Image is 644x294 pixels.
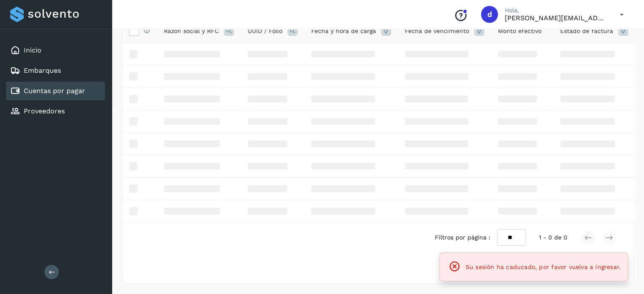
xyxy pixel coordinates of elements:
[6,82,105,100] div: Cuentas por pagar
[505,14,606,22] p: daniel.albo@salbologistics.com
[311,27,376,36] span: Fecha y hora de carga
[24,87,85,95] a: Cuentas por pagar
[164,27,219,36] span: Razón social y RFC
[539,233,567,242] span: 1 - 0 de 0
[498,27,542,36] span: Monto efectivo
[24,66,61,74] a: Embarques
[24,46,41,54] a: Inicio
[505,7,606,14] p: Hola,
[6,102,105,121] div: Proveedores
[435,233,490,242] span: Filtros por página :
[405,27,469,36] span: Fecha de vencimiento
[560,27,613,36] span: Estado de factura
[24,107,65,115] a: Proveedores
[466,264,621,270] span: Su sesión ha caducado, por favor vuelva a ingresar.
[6,41,105,60] div: Inicio
[248,27,282,36] span: UUID / Folio
[6,61,105,80] div: Embarques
